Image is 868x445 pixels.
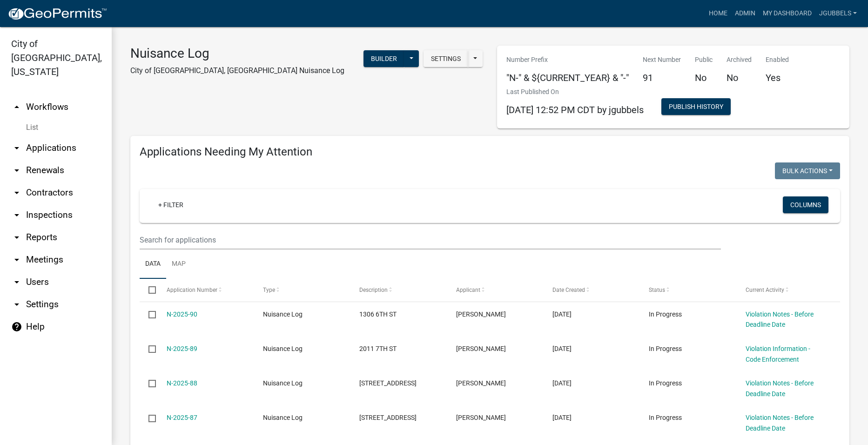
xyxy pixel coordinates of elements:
[649,310,682,318] span: In Progress
[731,5,759,22] a: Admin
[263,345,303,352] span: Nuisance Log
[746,345,810,363] a: Violation Information - Code Enforcement
[746,414,814,432] a: Violation Notes - Before Deadline Date
[649,287,665,293] span: Status
[263,379,303,387] span: Nuisance Log
[11,209,22,221] i: arrow_drop_down
[649,379,682,387] span: In Progress
[661,104,731,111] wm-modal-confirm: Workflow Publish History
[359,379,417,387] span: 602 9TH ST
[649,345,682,352] span: In Progress
[695,55,713,65] p: Public
[643,72,681,83] h5: 91
[254,279,350,301] datatable-header-cell: Type
[456,287,480,293] span: Applicant
[11,165,22,176] i: arrow_drop_down
[363,50,404,67] button: Builder
[506,55,629,65] p: Number Prefix
[11,187,22,198] i: arrow_drop_down
[456,345,506,352] span: Jack Gubbels
[552,414,572,421] span: 09/09/2025
[766,55,789,65] p: Enabled
[705,5,731,22] a: Home
[727,55,752,65] p: Archived
[815,5,861,22] a: jgubbels
[11,321,22,332] i: help
[11,276,22,288] i: arrow_drop_down
[783,196,828,213] button: Columns
[766,72,789,83] h5: Yes
[506,72,629,83] h5: "N-" & ${CURRENT_YEAR} & "-"
[640,279,736,301] datatable-header-cell: Status
[456,379,506,387] span: Jack Gubbels
[130,46,344,61] h3: Nuisance Log
[140,145,840,159] h4: Applications Needing My Attention
[552,287,585,293] span: Date Created
[775,162,840,179] button: Bulk Actions
[11,232,22,243] i: arrow_drop_down
[359,414,417,421] span: 211 6TH ST
[167,345,197,352] a: N-2025-89
[167,379,197,387] a: N-2025-88
[746,379,814,398] a: Violation Notes - Before Deadline Date
[552,310,572,318] span: 09/16/2025
[727,72,752,83] h5: No
[151,196,191,213] a: + Filter
[11,142,22,154] i: arrow_drop_down
[167,310,197,318] a: N-2025-90
[263,287,275,293] span: Type
[746,287,784,293] span: Current Activity
[695,72,713,83] h5: No
[456,414,506,421] span: Jack Gubbels
[359,345,397,352] span: 2011 7TH ST
[643,55,681,65] p: Next Number
[140,249,166,279] a: Data
[263,310,303,318] span: Nuisance Log
[661,98,731,115] button: Publish History
[737,279,833,301] datatable-header-cell: Current Activity
[552,379,572,387] span: 09/15/2025
[263,414,303,421] span: Nuisance Log
[456,310,506,318] span: Jack Gubbels
[350,279,447,301] datatable-header-cell: Description
[130,65,344,76] p: City of [GEOGRAPHIC_DATA], [GEOGRAPHIC_DATA] Nuisance Log
[166,249,191,279] a: Map
[424,50,468,67] button: Settings
[746,310,814,329] a: Violation Notes - Before Deadline Date
[359,287,388,293] span: Description
[447,279,544,301] datatable-header-cell: Applicant
[140,230,721,249] input: Search for applications
[167,414,197,421] a: N-2025-87
[649,414,682,421] span: In Progress
[167,287,217,293] span: Application Number
[359,310,397,318] span: 1306 6TH ST
[544,279,640,301] datatable-header-cell: Date Created
[506,104,644,115] span: [DATE] 12:52 PM CDT by jgubbels
[140,279,157,301] datatable-header-cell: Select
[11,101,22,113] i: arrow_drop_up
[157,279,254,301] datatable-header-cell: Application Number
[11,299,22,310] i: arrow_drop_down
[759,5,815,22] a: My Dashboard
[11,254,22,265] i: arrow_drop_down
[506,87,644,97] p: Last Published On
[552,345,572,352] span: 09/16/2025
